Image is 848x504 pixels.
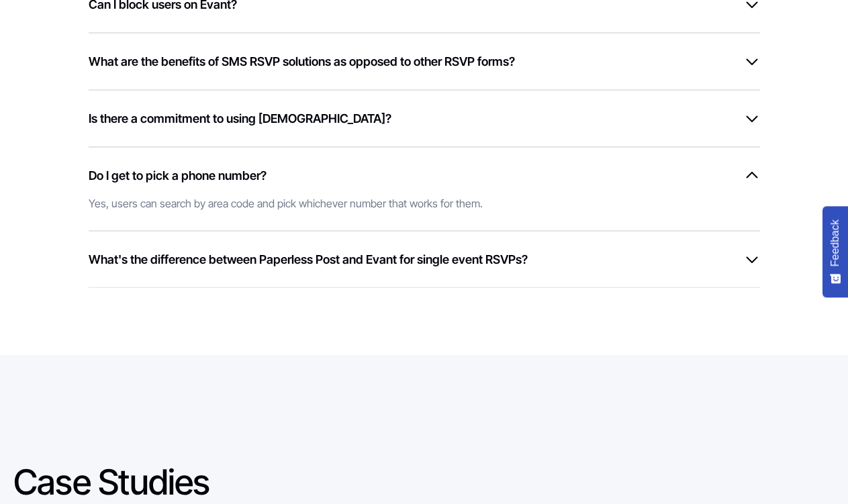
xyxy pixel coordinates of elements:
h6: What are the benefits of SMS RSVP solutions as opposed to other RSVP forms? [89,52,515,70]
h6: What's the difference between Paperless Post and Evant for single event RSVPs? [89,250,528,268]
h2: Case Studies [13,462,379,503]
div: Yes, users can search by area code and pick whichever number that works for them. [89,185,747,211]
span: Feedback [829,219,841,266]
h6: Is there a commitment to using [DEMOGRAPHIC_DATA]? [89,109,391,128]
button: Feedback - Show survey [822,206,848,297]
h6: Do I get to pick a phone number? [89,166,267,185]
